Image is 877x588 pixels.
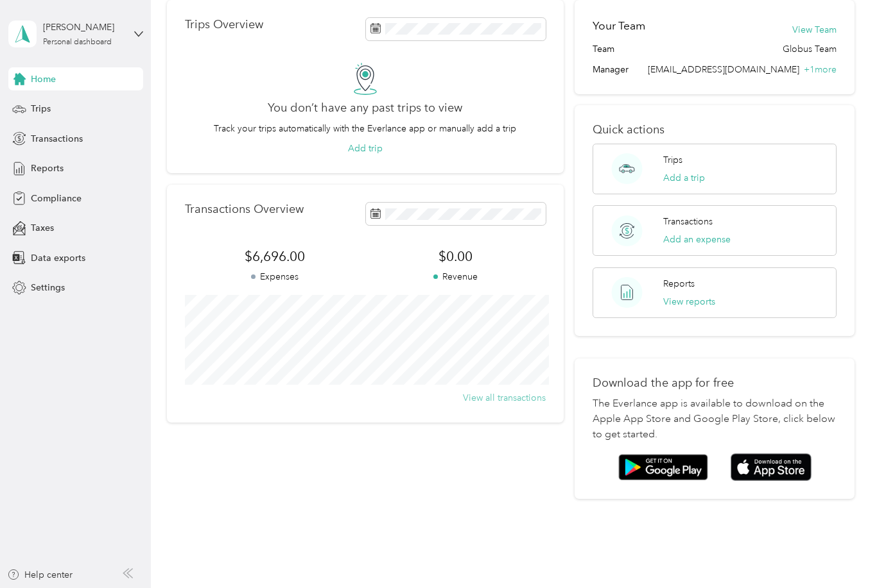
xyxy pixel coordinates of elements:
h2: You don’t have any past trips to view [268,101,462,115]
span: Compliance [31,192,82,205]
button: View Team [792,23,837,37]
button: View all transactions [463,391,546,405]
span: Transactions [31,132,83,146]
p: Reports [663,277,695,290]
img: Google play [618,454,708,481]
span: Globus Team [783,42,837,56]
span: $6,696.00 [185,248,365,265]
span: Reports [31,162,64,175]
button: Add a trip [663,171,705,185]
span: Team [593,42,614,56]
p: Track your trips automatically with the Everlance app or manually add a trip [214,122,516,135]
span: [EMAIL_ADDRESS][DOMAIN_NAME] [648,64,799,75]
h2: Your Team [593,18,645,34]
img: App store [731,453,812,481]
iframe: Everlance-gr Chat Button Frame [805,516,877,588]
p: The Everlance app is available to download on the Apple App Store and Google Play Store, click be... [593,396,837,442]
div: [PERSON_NAME] [43,21,123,34]
p: Transactions [663,215,713,228]
span: $0.00 [365,248,546,265]
p: Trips Overview [185,18,263,31]
span: Trips [31,102,51,115]
p: Download the app for free [593,376,837,390]
span: + 1 more [804,64,837,75]
span: Manager [593,63,629,76]
button: View reports [663,295,715,308]
button: Add an expense [663,233,731,246]
div: Personal dashboard [43,38,112,46]
button: Help center [7,568,73,582]
span: Data exports [31,251,85,265]
button: Add trip [348,142,383,155]
p: Transactions Overview [185,203,304,216]
span: Taxes [31,221,54,235]
p: Expenses [185,270,365,283]
p: Revenue [365,270,546,283]
p: Trips [663,153,682,167]
span: Settings [31,281,65,294]
span: Home [31,72,56,86]
p: Quick actions [593,123,837,137]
